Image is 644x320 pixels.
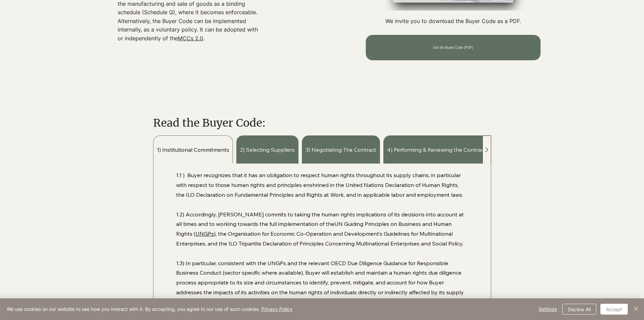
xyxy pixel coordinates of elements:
a: Privacy Policy [261,306,292,312]
button: Decline All [562,304,596,315]
span: 3) Negotiating The Contract [306,146,376,153]
span: 4) Performing & Renewing the Contract [387,146,486,153]
h2: Read the Buyer Code: [153,115,419,131]
span: Settings [539,304,557,314]
p: We invite you to download the Buyer Code as a PDF. [344,17,563,25]
img: Close [632,305,640,313]
p: 1.3) In particular, consistent with the UNGPs and the relevant OECD Due Diligence Guidance for Re... [176,258,468,307]
span: 2) Selecting Suppliers [240,146,295,153]
p: 1.1 ) Buyer recognizes that it has an obligation to respect human rights throughout its supply ch... [176,170,468,199]
span: 1) Institutional Commitments [157,146,229,153]
button: Accept [600,304,628,315]
span: We use cookies on our website to see how you interact with it. By accepting, you agree to our use... [7,306,292,312]
p: 1.2) Accordingly, [PERSON_NAME] commits to taking the human rights implications of its decisions ... [176,210,468,249]
a: MCCs 2.0 [178,35,203,42]
button: Close [632,304,640,315]
span: Get the Buyer Code (PDF) [433,46,473,49]
a: UNGPs [195,230,214,237]
a: Get the Buyer Code (PDF) [366,35,541,60]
